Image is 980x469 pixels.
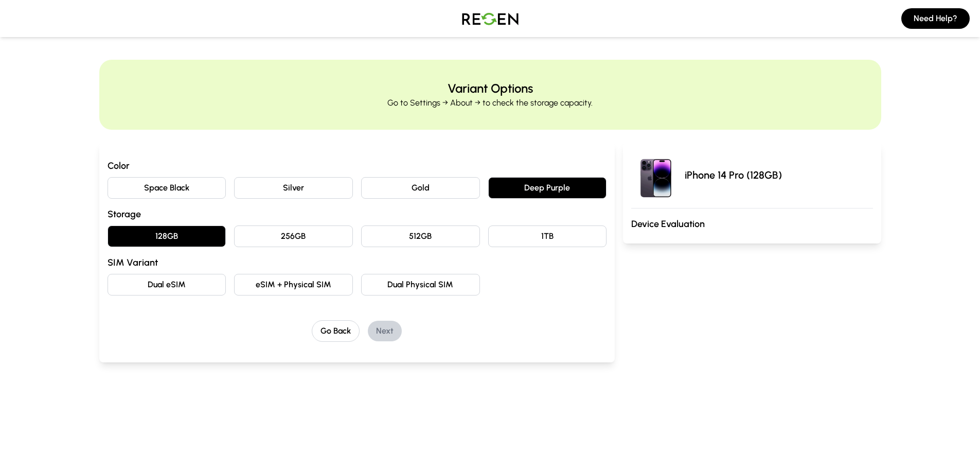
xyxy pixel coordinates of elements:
button: Gold [361,177,480,199]
h3: SIM Variant [108,255,607,270]
h3: Device Evaluation [631,217,872,231]
button: Dual Physical SIM [361,274,480,296]
button: Deep Purple [488,177,607,199]
h2: Variant Options [448,80,533,97]
button: Space Black [108,177,226,199]
button: Dual eSIM [108,274,226,296]
p: iPhone 14 Pro (128GB) [685,168,782,182]
button: Silver [234,177,353,199]
h3: Storage [108,207,607,221]
button: 512GB [361,225,480,247]
img: Logo [454,4,526,33]
h3: Color [108,159,607,173]
p: Go to Settings → About → to check the storage capacity. [387,97,593,109]
button: 256GB [234,225,353,247]
button: Go Back [312,320,360,342]
button: Next [368,321,402,341]
button: Need Help? [901,8,970,29]
button: eSIM + Physical SIM [234,274,353,296]
img: iPhone 14 Pro [631,150,681,200]
button: 1TB [488,225,607,247]
button: 128GB [108,225,226,247]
